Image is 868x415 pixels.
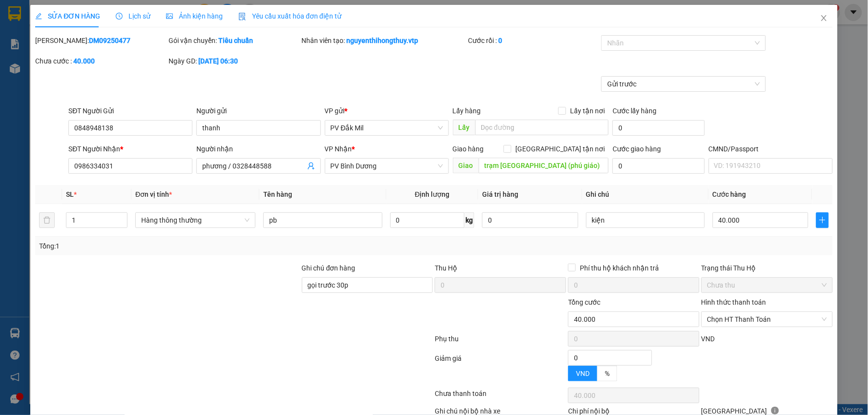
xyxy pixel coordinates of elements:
span: Lấy hàng [453,107,481,115]
div: Phụ thu [434,333,567,351]
span: Lấy [453,120,475,135]
input: Cước giao hàng [613,158,705,174]
input: VD: Bàn, Ghế [263,212,382,228]
span: info-circle [771,407,779,415]
div: Người gửi [196,105,320,116]
label: Hình thức thanh toán [701,298,766,306]
button: plus [816,212,828,228]
span: Tên hàng [263,190,292,198]
div: Trạng thái Thu Hộ [701,263,833,273]
span: Lấy tận nơi [566,105,609,116]
label: Ghi chú đơn hàng [302,264,356,272]
span: clock-circle [116,13,123,20]
span: VND [701,335,715,343]
span: Đơn vị tính [135,190,172,198]
div: Giảm giá [434,353,567,386]
div: Cước rồi : [468,35,600,46]
span: user-add [307,162,315,170]
div: Tổng: 1 [39,241,335,251]
span: SỬA ĐƠN HÀNG [35,12,100,20]
span: kg [465,212,474,228]
span: edit [35,13,42,20]
span: Định lượng [415,190,449,198]
span: VND [576,370,590,377]
div: SĐT Người Gửi [68,105,192,116]
b: Tiêu chuẩn [218,37,253,44]
th: Ghi chú [582,185,709,204]
div: VP gửi [325,105,449,116]
span: SL [66,190,74,198]
div: [PERSON_NAME]: [35,35,167,46]
span: Cước hàng [713,190,746,198]
span: Yêu cầu xuất hóa đơn điện tử [238,12,341,20]
span: Chọn HT Thanh Toán [707,312,827,327]
span: Ảnh kiện hàng [166,12,223,20]
span: Gửi trước [607,77,760,91]
div: CMND/Passport [709,144,833,154]
span: Chưa thu [707,278,827,292]
span: % [605,370,610,377]
div: Chưa cước : [35,56,167,66]
div: SĐT Người Nhận [68,144,192,154]
input: Cước lấy hàng [613,120,705,136]
span: Tổng cước [568,298,600,306]
input: Ghi chú đơn hàng [302,277,433,293]
b: 40.000 [73,57,95,65]
div: Gói vận chuyển: [169,35,300,46]
span: PV Bình Dương [331,159,443,173]
input: Dọc đường [475,120,609,135]
span: Giao hàng [453,145,484,153]
label: Cước lấy hàng [613,107,656,115]
input: Ghi Chú [586,212,705,228]
b: 0 [499,37,503,44]
b: DM09250477 [89,37,130,44]
span: Lịch sử [116,12,150,20]
span: VP Nhận [325,145,352,153]
span: picture [166,13,173,20]
b: nguyenthihongthuy.vtp [347,37,419,44]
img: icon [238,13,246,21]
button: Close [810,5,838,32]
span: Giá trị hàng [482,190,518,198]
div: Chưa thanh toán [434,388,567,405]
span: Phí thu hộ khách nhận trả [576,263,663,273]
span: Hàng thông thường [141,213,250,228]
span: Thu Hộ [435,264,457,272]
div: Ngày GD: [169,56,300,66]
span: close [820,14,828,22]
span: PV Đắk Mil [331,121,443,135]
span: [GEOGRAPHIC_DATA] tận nơi [511,144,609,154]
span: plus [817,216,828,224]
span: Giao [453,158,479,173]
button: delete [39,212,55,228]
div: Người nhận [196,144,320,154]
label: Cước giao hàng [613,145,661,153]
b: [DATE] 06:30 [198,57,238,65]
input: Dọc đường [479,158,609,173]
div: Nhân viên tạo: [302,35,466,46]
